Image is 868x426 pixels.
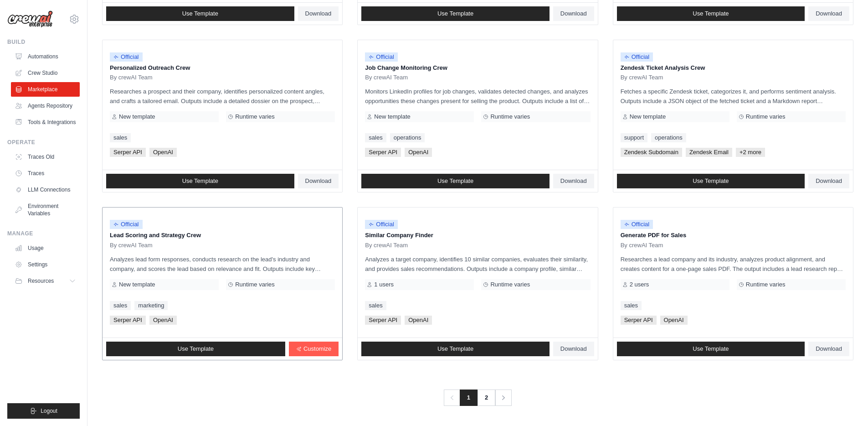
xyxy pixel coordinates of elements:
a: Environment Variables [11,199,80,221]
span: Runtime varies [235,281,275,288]
p: Researches a prospect and their company, identifies personalized content angles, and crafts a tai... [110,87,335,106]
a: sales [621,301,642,310]
span: Download [816,345,842,353]
span: Use Template [437,177,473,185]
p: Job Change Monitoring Crew [365,63,590,73]
a: Download [808,6,849,21]
a: sales [365,133,386,142]
span: Download [560,345,587,353]
span: Official [621,220,653,229]
span: OpenAI [660,316,688,325]
span: Download [816,10,842,17]
span: +2 more [736,148,765,157]
span: Download [305,177,332,185]
span: 1 users [374,281,394,288]
span: By crewAI Team [110,74,153,81]
a: Marketplace [11,82,80,97]
span: By crewAI Team [365,242,408,249]
a: Download [298,174,339,188]
a: Use Template [617,174,805,188]
span: OpenAI [405,148,432,157]
span: Runtime varies [490,281,530,288]
a: Agents Repository [11,99,80,113]
p: Analyzes a target company, identifies 10 similar companies, evaluates their similarity, and provi... [365,255,590,274]
a: LLM Connections [11,182,80,197]
span: Download [305,10,332,17]
span: Official [110,52,143,62]
span: Use Template [693,345,729,353]
span: Download [560,10,587,17]
span: By crewAI Team [110,242,153,249]
span: New template [119,281,155,288]
a: support [621,133,647,142]
a: sales [365,301,386,310]
a: Use Template [617,6,805,21]
span: Runtime varies [490,113,530,120]
span: Use Template [693,10,729,17]
a: Use Template [106,174,294,188]
a: 2 [477,390,495,406]
span: Serper API [621,316,657,325]
div: Operate [7,139,80,146]
span: Download [560,177,587,185]
span: Customize [303,345,331,353]
a: Download [553,342,594,356]
span: Download [816,177,842,185]
span: Zendesk Subdomain [621,148,682,157]
span: Use Template [437,10,473,17]
span: Use Template [182,177,218,185]
span: By crewAI Team [365,74,408,81]
a: Crew Studio [11,66,80,80]
a: Download [553,174,594,188]
span: New template [630,113,666,120]
a: Download [808,174,849,188]
a: operations [390,133,425,142]
a: Usage [11,241,80,255]
span: Official [365,220,398,229]
span: OpenAI [405,316,432,325]
p: Monitors LinkedIn profiles for job changes, validates detected changes, and analyzes opportunitie... [365,87,590,106]
span: Use Template [178,345,214,353]
a: Traces [11,166,80,181]
button: Resources [11,274,80,288]
span: Serper API [365,148,401,157]
span: Runtime varies [746,281,786,288]
span: By crewAI Team [621,242,663,249]
span: Use Template [693,177,729,185]
a: sales [110,301,131,310]
p: Generate PDF for Sales [621,231,846,240]
a: Tools & Integrations [11,115,80,130]
p: Fetches a specific Zendesk ticket, categorizes it, and performs sentiment analysis. Outputs inclu... [621,87,846,106]
span: Runtime varies [746,113,786,120]
p: Researches a lead company and its industry, analyzes product alignment, and creates content for a... [621,255,846,274]
p: Similar Company Finder [365,231,590,240]
p: Analyzes lead form responses, conducts research on the lead's industry and company, and scores th... [110,255,335,274]
button: Logout [7,403,80,419]
span: Use Template [182,10,218,17]
a: Use Template [106,342,285,356]
span: Resources [28,277,54,285]
p: Zendesk Ticket Analysis Crew [621,63,846,73]
a: Settings [11,257,80,272]
span: New template [374,113,410,120]
nav: Pagination [444,390,512,406]
span: Official [110,220,143,229]
span: OpenAI [149,316,177,325]
span: OpenAI [149,148,177,157]
a: Download [553,6,594,21]
span: Logout [41,407,57,415]
span: 2 users [630,281,649,288]
span: Zendesk Email [686,148,732,157]
a: operations [651,133,686,142]
img: Logo [7,10,53,28]
a: Download [808,342,849,356]
span: Serper API [365,316,401,325]
div: Build [7,38,80,46]
span: Runtime varies [235,113,275,120]
a: Use Template [361,174,550,188]
div: Manage [7,230,80,237]
span: Official [365,52,398,62]
a: Customize [289,342,339,356]
a: sales [110,133,131,142]
a: Automations [11,49,80,64]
